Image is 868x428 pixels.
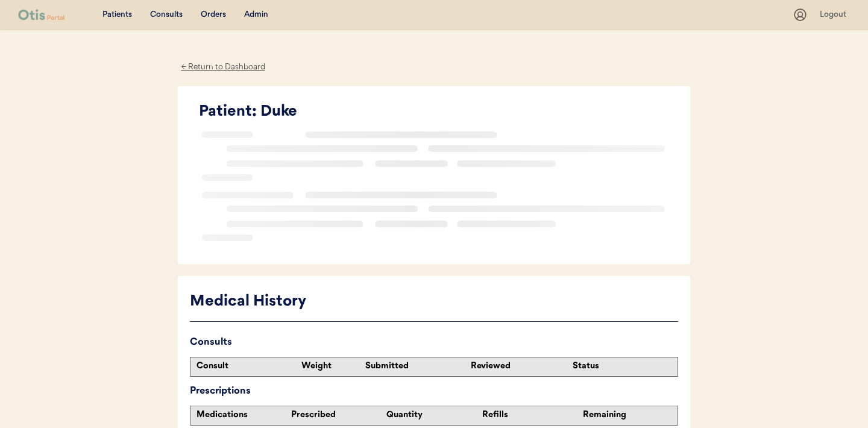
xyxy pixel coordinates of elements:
[291,409,386,421] div: Prescribed
[573,360,671,373] div: Status
[199,101,678,124] div: Patient: Duke
[150,9,183,21] div: Consults
[365,360,464,373] div: Submitted
[190,334,678,351] div: Consults
[482,409,577,421] div: Refills
[201,9,226,21] div: Orders
[583,409,678,421] div: Remaining
[820,9,850,21] div: Logout
[197,409,291,421] div: Medications
[301,360,362,373] div: Weight
[386,409,482,421] div: Quantity
[102,9,132,21] div: Patients
[178,60,268,74] div: ← Return to Dashboard
[244,9,268,21] div: Admin
[471,360,570,373] div: Reviewed
[190,383,678,400] div: Prescriptions
[197,360,295,373] div: Consult
[190,291,678,313] div: Medical History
